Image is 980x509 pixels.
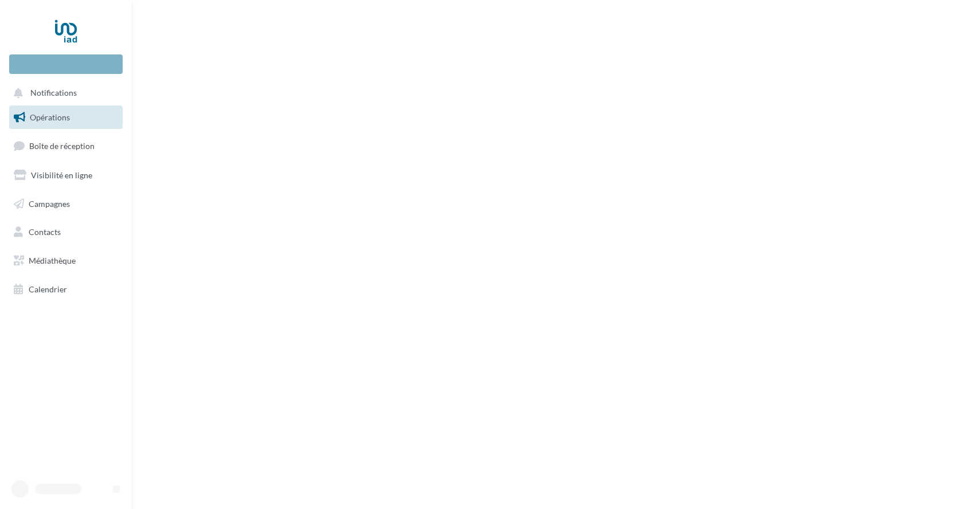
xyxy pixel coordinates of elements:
[31,170,92,180] span: Visibilité en ligne
[7,192,125,216] a: Campagnes
[29,284,67,294] span: Calendrier
[30,112,70,122] span: Opérations
[30,88,77,98] span: Notifications
[7,105,125,130] a: Opérations
[7,220,125,244] a: Contacts
[9,54,123,74] div: Nouvelle campagne
[29,227,61,237] span: Contacts
[29,198,70,208] span: Campagnes
[7,277,125,302] a: Calendrier
[7,134,125,158] a: Boîte de réception
[29,141,95,151] span: Boîte de réception
[29,256,76,265] span: Médiathèque
[7,249,125,273] a: Médiathèque
[7,163,125,187] a: Visibilité en ligne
